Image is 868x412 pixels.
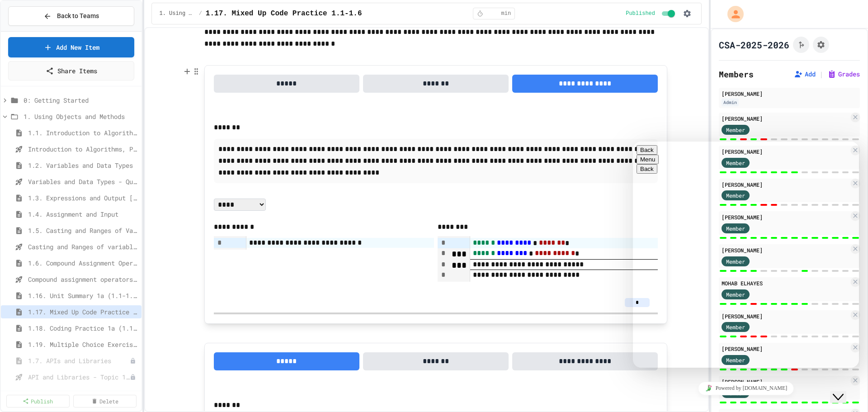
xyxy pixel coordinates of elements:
button: Add [794,70,816,79]
span: 1.6. Compound Assignment Operators [28,258,138,268]
iframe: chat widget [633,378,859,398]
h2: Members [719,68,754,81]
span: 1.17. Mixed Up Code Practice 1.1-1.6 [28,307,138,317]
span: Introduction to Algorithms, Programming, and Compilers [28,144,138,154]
iframe: chat widget [830,376,859,403]
button: Back to Teams [8,6,134,26]
span: 0: Getting Started [24,95,138,105]
span: Published [626,10,655,17]
span: Member [726,126,745,134]
span: Casting and Ranges of variables - Quiz [28,242,138,251]
div: [PERSON_NAME] [722,114,849,123]
span: min [501,10,511,17]
span: 1.16. Unit Summary 1a (1.1-1.6) [28,291,138,300]
button: Click to see fork details [793,37,809,53]
a: Add New Item [8,37,134,57]
span: / [199,10,202,17]
span: 1. Using Objects and Methods [24,112,138,121]
span: Back to Teams [57,11,99,21]
a: Delete [73,395,137,407]
div: Content is published and visible to students [626,8,677,19]
span: 1.2. Variables and Data Types [28,161,138,170]
span: 1. Using Objects and Methods [159,10,195,17]
span: 1.5. Casting and Ranges of Values [28,226,138,235]
div: [PERSON_NAME] [722,90,857,98]
h1: CSA-2025-2026 [719,38,789,51]
div: Unpublished [130,374,136,380]
a: Share Items [8,61,134,81]
span: 1.3. Expressions and Output [New] [28,193,138,203]
button: Grades [827,70,860,79]
div: Admin [722,99,739,106]
button: Assignment Settings [813,37,829,53]
span: 1.4. Assignment and Input [28,209,138,219]
div: My Account [718,4,746,24]
span: 1.19. Multiple Choice Exercises for Unit 1a (1.1-1.6) [28,340,138,349]
span: API and Libraries - Topic 1.7 [28,372,130,382]
span: Variables and Data Types - Quiz [28,177,138,186]
iframe: chat widget [633,142,859,368]
span: 1.17. Mixed Up Code Practice 1.1-1.6 [206,8,362,19]
div: Unpublished [130,358,136,364]
span: 1.1. Introduction to Algorithms, Programming, and Compilers [28,128,138,137]
span: 1.18. Coding Practice 1a (1.1-1.6) [28,323,138,333]
span: | [819,69,824,80]
a: Publish [6,395,70,407]
span: 1.7. APIs and Libraries [28,356,130,365]
span: Compound assignment operators - Quiz [28,275,138,284]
